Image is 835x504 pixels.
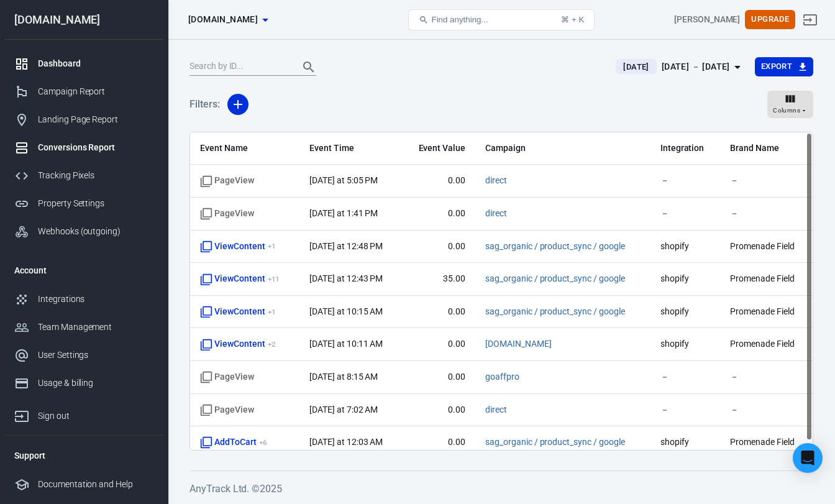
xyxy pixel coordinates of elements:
a: direct [485,208,507,218]
span: Promenade Field [730,436,803,449]
span: direct [485,175,507,187]
div: ⌘ + K [561,15,584,24]
div: Sign out [38,410,153,423]
span: ViewContent [200,338,275,351]
time: 2025-09-10T10:11:03-07:00 [309,339,383,349]
div: Tracking Pixels [38,169,153,182]
span: Integration [660,142,711,155]
span: － [730,404,803,416]
sup: + 6 [259,438,267,447]
time: 2025-09-10T12:43:44-07:00 [309,273,383,283]
span: Event Value [412,142,465,155]
div: Campaign Report [38,85,153,98]
a: Landing Page Report [4,106,163,134]
span: 0.00 [412,404,465,416]
a: Property Settings [4,190,163,218]
span: AddToCart [200,436,267,449]
div: Landing Page Report [38,113,153,126]
a: Team Management [4,313,163,341]
span: shopify [660,241,711,253]
span: － [660,208,711,220]
span: Promenade Field [730,273,803,285]
sup: + 11 [268,275,280,283]
div: Dashboard [38,57,153,70]
span: Event Name [200,142,290,155]
span: [DATE] [618,61,654,73]
span: 35.00 [412,273,465,285]
span: sag_organic / product_sync / google [485,241,625,253]
li: Support [4,441,163,470]
button: Search [294,52,324,82]
span: 0.00 [412,241,465,253]
sup: + 1 [268,242,276,250]
a: Dashboard [4,50,163,78]
span: － [730,208,803,220]
span: 0.00 [412,306,465,318]
span: 0.00 [412,175,465,187]
a: Sign out [795,5,825,35]
div: Property Settings [38,197,153,210]
span: Promenade Field [730,338,803,351]
h6: AnyTrack Ltd. © 2025 [189,481,813,497]
a: goaffpro [485,372,519,382]
time: 2025-09-10T00:03:43-07:00 [309,437,383,447]
span: shopify [660,436,711,449]
span: － [660,404,711,416]
span: ViewContent [200,306,275,318]
span: ViewContent [200,273,280,285]
div: Team Management [38,321,153,334]
div: scrollable content [190,132,813,450]
span: shopify [660,338,711,351]
a: sag_organic / product_sync / google [485,273,625,283]
span: Campaign [485,142,641,155]
time: 2025-09-10T13:41:28-07:00 [309,208,378,218]
span: chatgpt.com [485,338,551,351]
a: Webhooks (outgoing) [4,218,163,245]
span: － [660,175,711,187]
span: ViewContent [200,241,275,253]
button: [DATE][DATE] － [DATE] [606,57,754,77]
span: goaffpro [485,371,519,383]
a: User Settings [4,341,163,369]
a: Integrations [4,285,163,313]
div: Conversions Report [38,141,153,154]
h5: Filters: [189,85,220,124]
time: 2025-09-10T08:15:23-07:00 [309,372,378,382]
span: shopify [660,273,711,285]
a: Tracking Pixels [4,162,163,190]
sup: + 1 [268,308,276,316]
span: direct [485,404,507,416]
span: － [730,371,803,383]
a: Campaign Report [4,78,163,106]
div: Documentation and Help [38,478,153,491]
span: direct [485,208,507,220]
span: sag_organic / product_sync / google [485,436,625,449]
a: [DOMAIN_NAME] [485,339,551,349]
span: shopify [660,306,711,318]
time: 2025-09-10T12:48:31-07:00 [309,241,383,251]
a: direct [485,405,507,415]
time: 2025-09-10T10:15:26-07:00 [309,306,383,316]
div: Account id: C1SXkjnC [674,13,740,26]
span: Columns [773,105,800,116]
span: Standard event name [200,371,254,383]
div: Open Intercom Messenger [793,443,823,473]
span: 0.00 [412,338,465,351]
input: Search by ID... [189,59,289,75]
a: Usage & billing [4,369,163,397]
a: sag_organic / product_sync / google [485,437,625,447]
div: Integrations [38,293,153,306]
span: Promenade Field [730,306,803,318]
span: Event Time [309,142,392,155]
div: Usage & billing [38,377,153,390]
span: sag_organic / product_sync / google [485,306,625,318]
a: Conversions Report [4,134,163,162]
button: Upgrade [745,10,795,29]
a: sag_organic / product_sync / google [485,241,625,251]
span: promenadefield.com [188,12,258,27]
span: sag_organic / product_sync / google [485,273,625,285]
button: Columns [767,91,813,118]
time: 2025-09-10T07:02:33-07:00 [309,405,378,415]
a: sag_organic / product_sync / google [485,306,625,316]
a: Sign out [4,397,163,430]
